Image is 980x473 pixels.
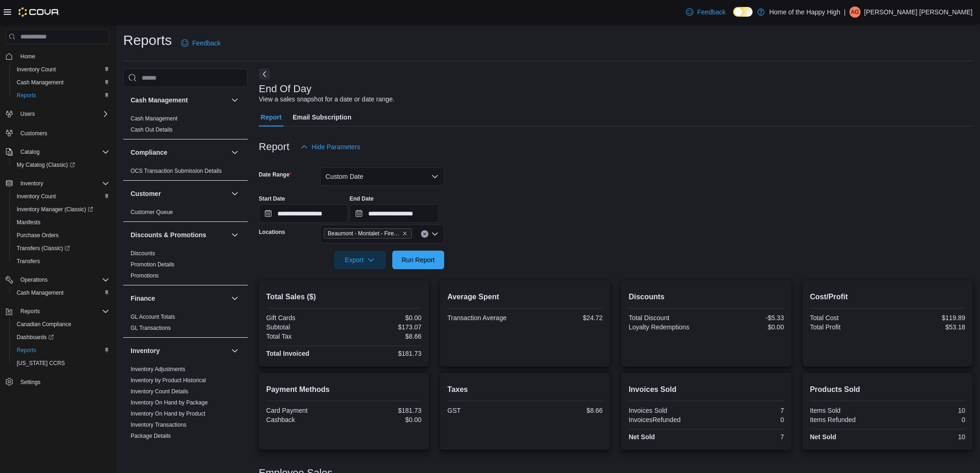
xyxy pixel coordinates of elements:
[889,323,965,331] div: $53.18
[17,66,56,73] span: Inventory Count
[17,193,56,200] span: Inventory Count
[131,377,206,384] span: Inventory by Product Historical
[13,243,109,254] span: Transfers (Classic)
[261,108,282,126] span: Report
[13,358,109,369] span: Washington CCRS
[20,308,40,315] span: Reports
[402,255,435,265] span: Run Report
[9,158,113,171] a: My Catalog (Classic)
[844,6,846,18] p: |
[20,378,40,386] span: Settings
[259,69,270,80] button: Next
[259,195,285,202] label: Start Date
[17,274,109,285] span: Operations
[708,416,784,423] div: 0
[17,161,75,169] span: My Catalog (Classic)
[733,7,753,17] input: Dark Mode
[2,177,113,190] button: Inventory
[312,142,360,151] span: Hide Parameters
[13,204,97,215] a: Inventory Manager (Classic)
[131,324,171,332] span: GL Transactions
[17,258,40,265] span: Transfers
[447,384,603,395] h2: Taxes
[17,219,40,226] span: Manifests
[17,306,109,317] span: Reports
[131,314,175,320] a: GL Account Totals
[259,228,285,236] label: Locations
[628,433,655,441] strong: Net Sold
[9,357,113,370] button: [US_STATE] CCRS
[17,377,44,388] a: Settings
[131,261,175,268] span: Promotion Details
[402,231,408,236] button: Remove Beaumont - Montalet - Fire & Flower from selection in this group
[2,107,113,120] button: Users
[17,289,63,296] span: Cash Management
[13,287,67,298] a: Cash Management
[13,217,109,228] span: Manifests
[229,345,240,356] button: Inventory
[346,323,421,331] div: $173.07
[192,38,220,48] span: Feedback
[9,76,113,89] button: Cash Management
[769,6,840,18] p: Home of the Happy High
[131,115,177,122] span: Cash Management
[131,346,160,355] h3: Inventory
[131,388,188,395] a: Inventory Count Details
[229,95,240,106] button: Cash Management
[13,191,109,202] span: Inventory Count
[447,314,523,322] div: Transaction Average
[328,229,400,238] span: Beaumont - Montalet - Fire & Flower
[17,127,109,139] span: Customers
[628,407,704,414] div: Invoices Sold
[889,407,965,414] div: 10
[346,407,421,414] div: $181.73
[17,108,109,120] span: Users
[350,195,374,202] label: End Date
[131,410,205,417] a: Inventory On Hand by Product
[17,306,44,317] button: Reports
[9,190,113,203] button: Inventory Count
[13,159,109,170] span: My Catalog (Classic)
[266,314,342,322] div: Gift Cards
[131,422,187,428] a: Inventory Transactions
[17,347,36,354] span: Reports
[17,359,65,367] span: [US_STATE] CCRS
[131,294,155,303] h3: Finance
[851,6,859,18] span: AG
[6,46,109,413] nav: Complex example
[17,146,109,158] span: Catalog
[131,346,227,355] button: Inventory
[123,165,248,180] div: Compliance
[810,314,886,322] div: Total Cost
[131,294,227,303] button: Finance
[131,189,227,198] button: Customer
[177,34,224,52] a: Feedback
[229,147,240,158] button: Compliance
[17,128,51,139] a: Customers
[13,345,40,356] a: Reports
[708,314,784,322] div: -$5.33
[13,287,109,298] span: Cash Management
[259,171,292,178] label: Date Range
[346,350,421,357] div: $181.73
[2,50,113,63] button: Home
[131,377,206,384] a: Inventory by Product Historical
[17,79,63,86] span: Cash Management
[13,159,79,170] a: My Catalog (Classic)
[17,376,109,388] span: Settings
[392,251,444,269] button: Run Report
[20,180,43,187] span: Inventory
[849,6,861,18] div: Alex Goulding Stagg
[697,7,725,17] span: Feedback
[810,407,886,414] div: Items Sold
[131,399,208,406] span: Inventory On Hand by Package
[2,305,113,318] button: Reports
[229,293,240,304] button: Finance
[810,384,965,395] h2: Products Sold
[17,178,47,189] button: Inventory
[628,416,704,423] div: InvoicesRefunded
[13,77,109,88] span: Cash Management
[810,433,836,441] strong: Net Sold
[20,130,47,137] span: Customers
[123,113,248,139] div: Cash Management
